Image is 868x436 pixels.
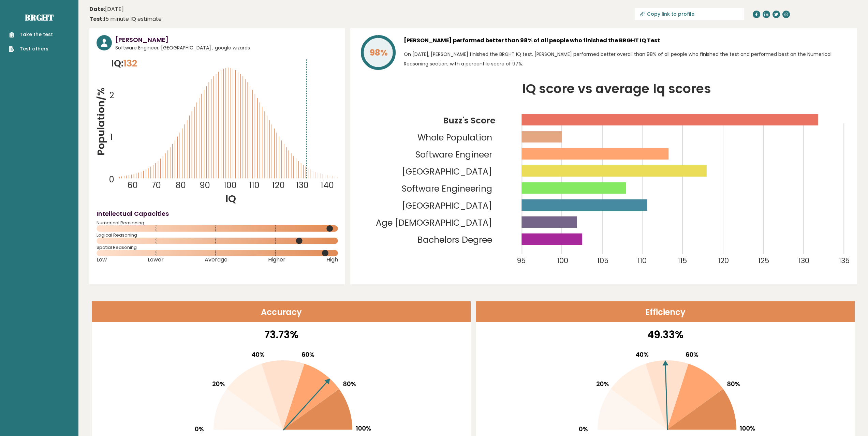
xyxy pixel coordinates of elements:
[123,57,137,70] span: 132
[200,180,210,191] tspan: 90
[517,256,526,266] tspan: 95
[89,15,104,23] b: Test:
[273,180,285,191] tspan: 120
[148,258,164,261] span: Lower
[97,234,338,237] span: Logical Reasoning
[418,132,492,144] tspan: Whole Population
[97,327,466,342] p: 73.73%
[268,258,285,261] span: Higher
[9,31,53,38] a: Take the test
[376,217,492,229] tspan: Age [DEMOGRAPHIC_DATA]
[111,57,137,70] p: IQ:
[321,180,334,191] tspan: 140
[97,222,338,224] span: Numerical Reasoning
[110,132,113,143] tspan: 1
[718,256,729,266] tspan: 120
[9,45,53,52] a: Test others
[637,256,647,266] tspan: 110
[97,209,338,218] h4: Intellectual Capacities
[404,49,850,69] p: On [DATE], [PERSON_NAME] finished the BRGHT IQ test. [PERSON_NAME] performed better overall than ...
[109,90,114,101] tspan: 2
[92,301,471,322] header: Accuracy
[402,166,492,178] tspan: [GEOGRAPHIC_DATA]
[25,12,54,23] a: Brght
[418,234,492,246] tspan: Bachelors Degree
[404,35,850,46] h3: [PERSON_NAME] performed better than 98% of all people who finished the BRGHT IQ Test
[326,258,338,261] span: High
[416,149,492,161] tspan: Software Engineer
[839,256,850,266] tspan: 135
[151,180,161,191] tspan: 70
[523,80,711,97] tspan: IQ score vs average Iq scores
[402,200,492,212] tspan: [GEOGRAPHIC_DATA]
[370,47,388,59] tspan: 98%
[89,5,124,13] time: [DATE]
[443,115,496,126] tspan: Buzz's Score
[89,5,105,13] b: Date:
[109,174,115,185] tspan: 0
[678,256,687,266] tspan: 115
[798,256,809,266] tspan: 130
[115,35,338,44] h3: [PERSON_NAME]
[226,192,236,206] tspan: IQ
[249,180,260,191] tspan: 110
[127,180,138,191] tspan: 60
[176,180,186,191] tspan: 80
[97,246,338,249] span: Spatial Reasoning
[758,256,769,266] tspan: 125
[481,327,850,342] p: 49.33%
[296,180,309,191] tspan: 130
[557,256,568,266] tspan: 100
[115,44,338,51] span: Software Engineer, [GEOGRAPHIC_DATA] , google wizards
[89,15,162,23] div: 15 minute IQ estimate
[402,183,492,195] tspan: Software Engineering
[597,256,608,266] tspan: 105
[476,301,855,322] header: Efficiency
[94,88,108,155] tspan: Population/%
[205,258,227,261] span: Average
[97,258,107,261] span: Low
[224,180,237,191] tspan: 100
